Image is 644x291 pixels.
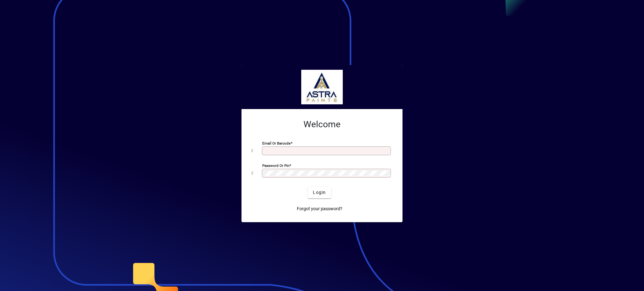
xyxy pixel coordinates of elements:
[262,163,289,167] mat-label: Password or Pin
[262,141,291,145] mat-label: Email or Barcode
[313,189,326,196] span: Login
[297,206,342,212] span: Forgot your password?
[294,203,345,215] a: Forgot your password?
[308,187,331,198] button: Login
[252,119,392,130] h2: Welcome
